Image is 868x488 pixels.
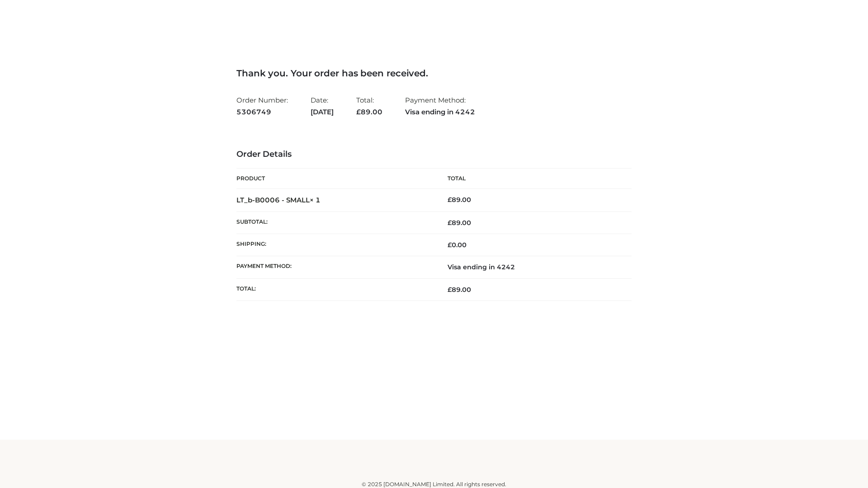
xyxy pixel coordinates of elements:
span: £ [448,286,452,294]
span: 89.00 [448,286,471,294]
th: Payment method: [236,256,434,278]
strong: Visa ending in 4242 [405,106,475,118]
th: Total: [236,278,434,300]
th: Subtotal: [236,211,434,234]
span: 89.00 [356,108,382,116]
strong: [DATE] [311,106,334,118]
strong: × 1 [310,196,321,204]
h3: Thank you. Your order has been received. [236,68,632,79]
li: Date: [311,92,334,120]
li: Payment Method: [405,92,475,120]
strong: 5306749 [236,106,288,118]
li: Order Number: [236,92,288,120]
span: £ [448,219,452,227]
li: Total: [356,92,382,120]
span: 89.00 [448,219,471,227]
th: Total [434,169,632,189]
bdi: 89.00 [448,196,471,204]
td: Visa ending in 4242 [434,256,632,278]
th: Product [236,169,434,189]
span: £ [448,196,452,204]
span: £ [356,108,361,116]
h3: Order Details [236,150,632,160]
th: Shipping: [236,234,434,256]
strong: LT_b-B0006 - SMALL [236,196,321,204]
span: £ [448,241,452,249]
bdi: 0.00 [448,241,467,249]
